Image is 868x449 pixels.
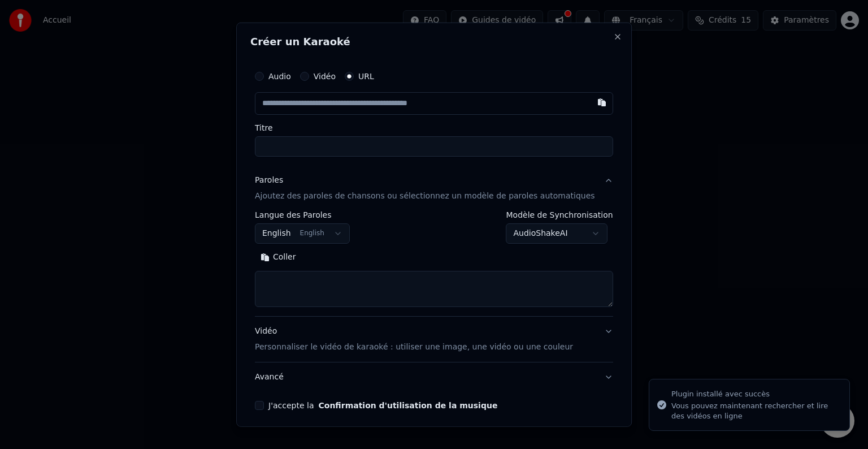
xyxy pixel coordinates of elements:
button: Coller [255,248,302,266]
p: Ajoutez des paroles de chansons ou sélectionnez un modèle de paroles automatiques [255,191,595,202]
label: Audio [268,72,291,80]
label: Titre [255,124,613,132]
button: ParolesAjoutez des paroles de chansons ou sélectionnez un modèle de paroles automatiques [255,166,613,211]
label: J'accepte la [268,401,497,409]
h2: Créer un Karaoké [250,37,618,47]
button: J'accepte la [319,401,498,409]
label: Langue des Paroles [255,211,350,219]
div: ParolesAjoutez des paroles de chansons ou sélectionnez un modèle de paroles automatiques [255,211,613,316]
button: Avancé [255,362,613,392]
label: Vidéo [314,72,336,80]
div: Paroles [255,175,283,186]
button: VidéoPersonnaliser le vidéo de karaoké : utiliser une image, une vidéo ou une couleur [255,317,613,362]
label: URL [358,72,374,80]
div: Vidéo [255,326,573,353]
label: Modèle de Synchronisation [506,211,613,219]
p: Personnaliser le vidéo de karaoké : utiliser une image, une vidéo ou une couleur [255,342,573,353]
